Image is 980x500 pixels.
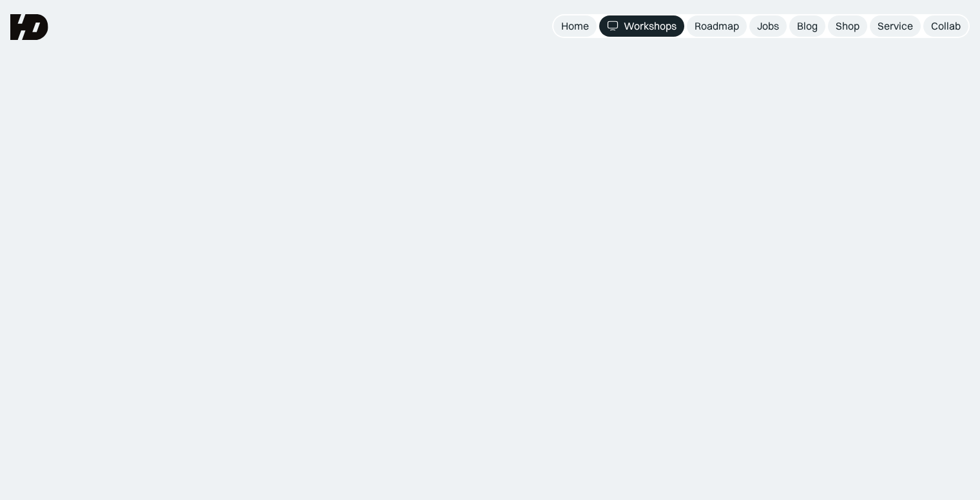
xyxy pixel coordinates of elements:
a: Service [870,15,921,37]
div: Blog [797,19,818,33]
div: Jobs [757,19,779,33]
a: Blog [789,15,825,37]
a: Jobs [749,15,787,37]
div: Collab [931,19,961,33]
div: Shop [836,19,860,33]
div: Home [561,19,589,33]
a: Home [553,15,597,37]
div: Roadmap [695,19,739,33]
a: Workshops [599,15,684,37]
div: Service [878,19,913,33]
a: Collab [923,15,968,37]
a: Roadmap [687,15,747,37]
div: Workshops [624,19,677,33]
a: Shop [828,15,867,37]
